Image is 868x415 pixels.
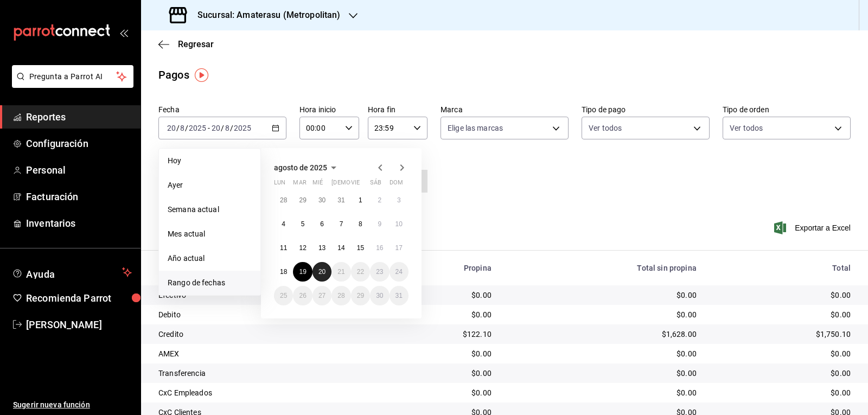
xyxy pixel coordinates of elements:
[274,214,293,234] button: 4 de agosto de 2025
[280,268,287,276] abbr: 18 de agosto de 2025
[119,28,128,37] button: open_drawer_menu
[29,71,117,82] span: Pregunta a Parrot AI
[168,277,252,289] span: Rango de fechas
[208,124,210,132] span: -
[395,220,403,228] abbr: 10 de agosto de 2025
[312,286,331,305] button: 27 de agosto de 2025
[312,190,331,210] button: 30 de julio de 2025
[225,124,230,132] input: --
[331,190,350,210] button: 31 de julio de 2025
[331,262,350,282] button: 21 de agosto de 2025
[293,190,312,210] button: 29 de julio de 2025
[376,268,383,276] abbr: 23 de agosto de 2025
[337,268,344,276] abbr: 21 de agosto de 2025
[26,291,132,305] span: Recomienda Parrot
[351,262,370,282] button: 22 de agosto de 2025
[168,204,252,215] span: Semana actual
[195,68,208,82] img: Tooltip marker
[714,329,851,340] div: $1,750.10
[318,268,325,276] abbr: 20 de agosto de 2025
[13,399,132,411] span: Sugerir nueva función
[185,124,188,132] span: /
[293,238,312,258] button: 12 de agosto de 2025
[274,262,293,282] button: 18 de agosto de 2025
[370,262,389,282] button: 23 de agosto de 2025
[390,214,409,234] button: 10 de agosto de 2025
[158,39,214,49] button: Regresar
[318,244,325,252] abbr: 13 de agosto de 2025
[158,387,368,398] div: CxC Empleados
[776,221,851,234] button: Exportar a Excel
[26,136,132,151] span: Configuración
[378,220,381,228] abbr: 9 de agosto de 2025
[331,286,350,305] button: 28 de agosto de 2025
[158,348,368,359] div: AMEX
[293,286,312,305] button: 26 de agosto de 2025
[158,329,368,340] div: Credito
[370,238,389,258] button: 16 de agosto de 2025
[509,387,697,398] div: $0.00
[331,238,350,258] button: 14 de agosto de 2025
[395,292,403,299] abbr: 31 de agosto de 2025
[299,244,306,252] abbr: 12 de agosto de 2025
[274,238,293,258] button: 11 de agosto de 2025
[714,348,851,359] div: $0.00
[359,220,362,228] abbr: 8 de agosto de 2025
[299,196,306,204] abbr: 29 de julio de 2025
[390,286,409,305] button: 31 de agosto de 2025
[211,124,221,132] input: --
[299,292,306,299] abbr: 26 de agosto de 2025
[340,220,343,228] abbr: 7 de agosto de 2025
[299,268,306,276] abbr: 19 de agosto de 2025
[714,387,851,398] div: $0.00
[331,179,395,190] abbr: jueves
[390,238,409,258] button: 17 de agosto de 2025
[337,292,344,299] abbr: 28 de agosto de 2025
[312,262,331,282] button: 20 de agosto de 2025
[312,179,323,190] abbr: miércoles
[280,292,287,299] abbr: 25 de agosto de 2025
[293,179,306,190] abbr: martes
[26,110,132,124] span: Reportes
[312,214,331,234] button: 6 de agosto de 2025
[274,190,293,210] button: 28 de julio de 2025
[299,106,359,113] label: Hora inicio
[714,290,851,301] div: $0.00
[26,189,132,204] span: Facturación
[509,264,697,272] div: Total sin propina
[386,387,492,398] div: $0.00
[359,196,362,204] abbr: 1 de agosto de 2025
[509,348,697,359] div: $0.00
[390,190,409,210] button: 3 de agosto de 2025
[158,67,189,83] div: Pagos
[589,123,622,133] span: Ver todos
[282,220,285,228] abbr: 4 de agosto de 2025
[301,220,305,228] abbr: 5 de agosto de 2025
[351,286,370,305] button: 29 de agosto de 2025
[221,124,224,132] span: /
[351,238,370,258] button: 15 de agosto de 2025
[168,155,252,167] span: Hoy
[312,238,331,258] button: 13 de agosto de 2025
[397,196,401,204] abbr: 3 de agosto de 2025
[8,79,133,90] a: Pregunta a Parrot AI
[168,180,252,191] span: Ayer
[370,286,389,305] button: 30 de agosto de 2025
[337,244,344,252] abbr: 14 de agosto de 2025
[26,163,132,177] span: Personal
[189,9,340,22] h3: Sucursal: Amaterasu (Metropolitan)
[274,179,285,190] abbr: lunes
[351,214,370,234] button: 8 de agosto de 2025
[378,196,381,204] abbr: 2 de agosto de 2025
[370,179,381,190] abbr: sábado
[441,106,569,113] label: Marca
[158,106,286,113] label: Fecha
[582,106,710,113] label: Tipo de pago
[167,124,176,132] input: --
[318,196,325,204] abbr: 30 de julio de 2025
[274,163,327,172] span: agosto de 2025
[26,317,132,332] span: [PERSON_NAME]
[509,368,697,379] div: $0.00
[293,262,312,282] button: 19 de agosto de 2025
